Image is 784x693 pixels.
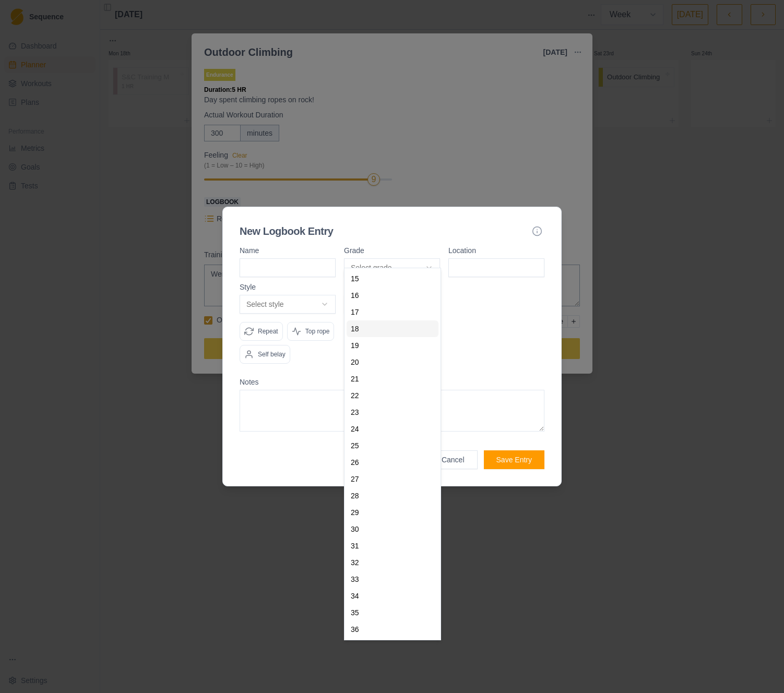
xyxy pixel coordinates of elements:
[351,407,359,417] span: 23
[351,424,359,434] span: 24
[351,307,359,317] span: 17
[351,591,359,601] span: 34
[351,574,359,584] span: 33
[351,491,359,501] span: 28
[351,524,359,534] span: 30
[351,474,359,484] span: 27
[351,290,359,301] span: 16
[351,340,359,351] span: 19
[351,541,359,551] span: 31
[351,507,359,518] span: 29
[351,624,359,635] span: 36
[351,440,359,451] span: 25
[351,273,359,284] span: 15
[351,374,359,384] span: 21
[351,457,359,468] span: 26
[351,607,359,618] span: 35
[351,324,359,334] span: 18
[351,357,359,367] span: 20
[351,390,359,401] span: 22
[351,557,359,568] span: 32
